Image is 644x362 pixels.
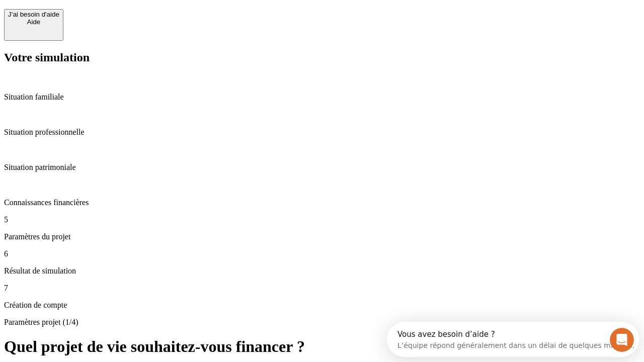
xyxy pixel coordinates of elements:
[387,322,639,357] iframe: Intercom live chat discovery launcher
[4,9,63,41] button: J’ai besoin d'aideAide
[4,301,640,310] p: Création de compte
[4,284,640,293] p: 7
[4,51,640,64] h2: Votre simulation
[4,163,640,172] p: Situation patrimoniale
[4,93,640,102] p: Situation familiale
[4,215,640,224] p: 5
[4,4,277,32] div: Ouvrir le Messenger Intercom
[4,318,640,327] p: Paramètres projet (1/4)
[4,266,640,276] p: Résultat de simulation
[4,249,640,258] p: 6
[11,17,248,27] div: L’équipe répond généralement dans un délai de quelques minutes.
[8,18,59,26] div: Aide
[4,198,640,207] p: Connaissances financières
[8,11,59,18] div: J’ai besoin d'aide
[4,337,640,356] h1: Quel projet de vie souhaitez-vous financer ?
[4,232,640,241] p: Paramètres du projet
[11,9,248,17] div: Vous avez besoin d’aide ?
[4,128,640,137] p: Situation professionnelle
[610,328,634,352] iframe: Intercom live chat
